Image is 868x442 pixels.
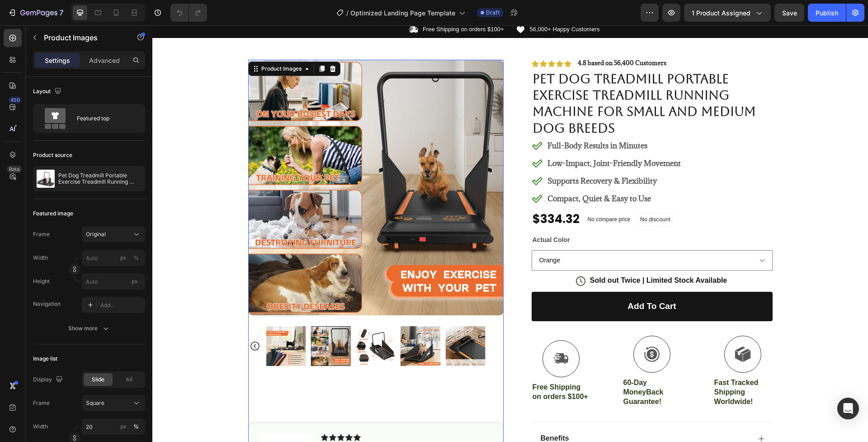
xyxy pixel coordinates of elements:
p: Sold out Twice | Limited Stock Available [438,251,575,260]
span: Slide [92,375,104,384]
span: Optimized Landing Page Template [350,8,455,18]
button: % [118,252,129,263]
label: Width [33,254,48,262]
button: % [118,421,129,432]
p: Full-Body Results in Minutes [395,115,528,126]
h1: Pet Dog Treadmill Portable Exercise Treadmill Running Machine for Small and Medium Dog Breeds [379,44,620,112]
p: Benefits [388,409,417,418]
img: Pet Dog Treadmill Portable Exercise Treadmill Running Machine for Small and Medium Dog Breeds [203,301,243,341]
label: Frame [33,399,50,407]
p: Settings [45,56,70,65]
div: px [120,254,127,262]
span: Save [782,9,797,17]
label: Width [33,423,48,431]
button: 7 [4,4,67,22]
button: 1 product assigned [684,4,771,22]
span: 1 product assigned [692,8,750,18]
button: Show more [33,320,145,337]
legend: Actual Color [379,208,419,221]
span: / [346,8,349,18]
p: No compare price [435,191,478,197]
img: Pet Dog Treadmill Portable Exercise Treadmill Running Machine for Small and Medium Dog Breeds [293,301,333,341]
span: Draft [486,9,500,17]
strong: 4.8 based on 56,400 Customers [425,33,514,42]
div: Layout [33,86,63,98]
strong: Supports Recovery & Flexibility [395,151,505,161]
div: Beta [7,166,22,173]
span: Square [86,399,104,407]
div: Show more [68,324,110,333]
div: $334.32 [379,185,428,203]
button: Save [774,4,804,22]
strong: Compact, Quiet & Easy to Use [395,168,499,178]
p: Low-Impact, Joint-Friendly Movement [395,133,528,143]
div: Add... [100,301,143,309]
iframe: Design area [152,25,868,442]
span: All [126,375,132,384]
p: No discount [488,190,518,198]
p: Free Shipping on orders $100+ [380,357,438,376]
p: Product Images [44,32,121,43]
div: 450 [9,96,22,104]
p: Fast Tracked Shipping Worldwide! [562,353,619,381]
div: % [133,423,139,431]
div: Image list [33,355,57,363]
div: px [120,423,127,431]
div: Undo/Redo [170,4,207,22]
img: Pet Dog Treadmill Portable Exercise Treadmill Running Machine for Small and Medium Dog Breeds [248,301,288,341]
div: Featured top [77,108,132,129]
button: Original [82,226,145,242]
div: Product source [33,151,72,159]
strong: #1 Home fitness Product of 2024 [97,377,214,385]
p: 60-Day MoneyBack Guarantee! [471,353,528,381]
div: Display [33,374,65,386]
div: Add to cart [475,276,524,287]
button: Square [82,395,145,411]
p: 7 [59,7,63,18]
button: px [131,252,142,263]
div: Featured image [33,209,73,218]
input: px% [82,250,145,266]
button: Publish [808,4,846,22]
img: product feature img [37,170,55,188]
p: Pet Dog Treadmill Portable Exercise Treadmill Running Machine for Small and Medium Dog Breeds [58,172,142,185]
button: px [131,421,142,432]
div: Publish [816,8,838,18]
input: px [82,273,145,290]
p: Advanced [89,56,120,65]
label: Height [33,277,50,285]
div: Open Intercom Messenger [837,398,859,419]
div: Product Images [107,39,151,48]
label: Frame [33,230,50,238]
div: % [133,254,139,262]
button: Add to cart [379,266,620,296]
div: Navigation [33,300,61,308]
span: px [132,278,138,285]
input: px% [82,418,145,435]
span: Original [86,230,106,238]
